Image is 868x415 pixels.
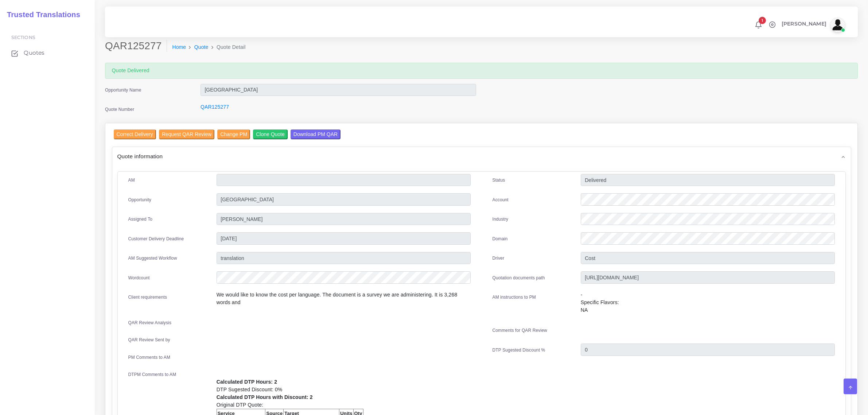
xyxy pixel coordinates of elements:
[128,337,170,343] label: QAR Review Sent by
[201,104,229,110] a: QAR125277
[759,17,766,24] span: 1
[493,197,509,203] label: Account
[114,129,156,139] input: Correct Delivery
[253,129,288,139] input: Clone Quote
[493,216,509,222] label: Industry
[128,275,150,281] label: Wordcount
[128,177,135,183] label: AM
[217,213,471,225] input: pm
[217,291,471,306] p: We would like to know the cost per language. The document is a survey we are administering. It is...
[128,216,153,222] label: Assigned To
[291,129,340,139] input: Download PM QAR
[217,379,277,385] b: Calculated DTP Hours: 2
[105,87,141,93] label: Opportunity Name
[159,129,214,139] input: Request QAR Review
[105,40,167,52] h2: QAR125277
[493,255,505,261] label: Driver
[493,347,545,353] label: DTP Sugested Discount %
[217,129,250,139] input: Change PM
[5,45,89,61] a: Quotes
[128,236,184,242] label: Customer Delivery Deadline
[830,18,845,32] img: avatar
[128,371,176,378] label: DTPM Comments to AM
[128,319,172,326] label: QAR Review Analysis
[117,152,163,160] span: Quote information
[493,177,505,183] label: Status
[778,18,848,32] a: [PERSON_NAME]avatar
[581,291,835,314] p: - Specific Flavors: NA
[128,354,171,361] label: PM Comments to AM
[493,275,545,281] label: Quotation documents path
[194,43,209,51] a: Quote
[24,49,44,57] span: Quotes
[2,10,80,19] h2: Trusted Translations
[128,197,152,203] label: Opportunity
[493,236,508,242] label: Domain
[209,43,246,51] li: Quote Detail
[217,394,313,400] b: Calculated DTP Hours with Discount: 2
[128,255,177,261] label: AM Suggested Workflow
[2,9,80,21] a: Trusted Translations
[172,43,186,51] a: Home
[493,294,536,300] label: AM instructions to PM
[782,21,826,26] span: [PERSON_NAME]
[128,294,167,300] label: Client requirements
[752,21,765,29] a: 1
[493,327,547,334] label: Comments for QAR Review
[105,63,858,79] div: Quote Delivered
[105,106,134,113] label: Quote Number
[11,35,35,40] span: Sections
[112,147,851,166] div: Quote information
